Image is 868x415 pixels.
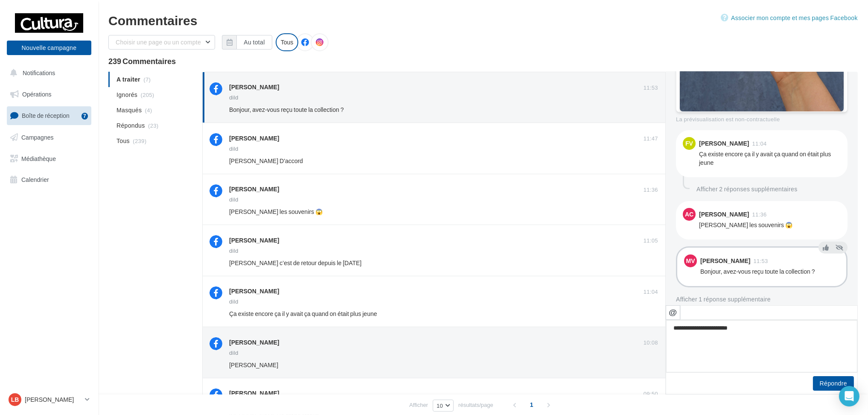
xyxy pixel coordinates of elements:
div: dild [229,299,239,304]
span: LB [11,395,19,404]
span: (4) [145,107,152,114]
span: Bonjour, avez-vous reçu toute la collection ? [229,106,344,113]
button: Au total [236,35,272,50]
div: [PERSON_NAME] [229,389,279,397]
span: Médiathèque [21,155,56,162]
span: Ça existe encore ça il y avait ça quand on était plus jeune [229,310,377,317]
a: Calendrier [5,171,93,189]
span: 11:05 [644,237,658,245]
a: Médiathèque [5,150,93,168]
span: 11:53 [644,84,658,92]
span: 11:36 [752,212,766,217]
a: Opérations [5,85,93,103]
a: LB [PERSON_NAME] [7,392,91,408]
button: Répondre [813,376,854,391]
div: dild [229,146,239,152]
span: FV [685,139,693,148]
a: Campagnes [5,129,93,146]
div: [PERSON_NAME] [699,211,749,217]
span: AC [685,210,693,219]
p: [PERSON_NAME] [25,395,82,404]
button: Au total [222,35,272,50]
div: [PERSON_NAME] les souvenirs 😱 [699,221,841,229]
div: [PERSON_NAME] [229,185,279,193]
span: [PERSON_NAME] [229,361,278,368]
div: Ça existe encore ça il y avait ça quand on était plus jeune [699,150,841,167]
span: Tous [117,137,130,145]
div: dild [229,95,239,100]
div: [PERSON_NAME] [700,258,750,264]
button: Afficher 2 réponses supplémentaires [693,184,801,194]
a: Boîte de réception7 [5,106,93,125]
div: La prévisualisation est non-contractuelle [676,112,848,123]
div: Commentaires [108,14,858,26]
a: Associer mon compte et mes pages Facebook [721,13,858,23]
span: Afficher [409,401,428,409]
span: Campagnes [21,134,54,141]
span: Ignorés [117,91,137,99]
span: résultats/page [458,401,493,409]
div: Bonjour, avez-vous reçu toute la collection ? [700,267,839,276]
span: 11:04 [644,288,658,296]
button: Choisir une page ou un compte [108,35,215,50]
span: (205) [141,91,154,98]
span: 10:08 [644,339,658,347]
span: Opérations [22,91,51,98]
button: Afficher 1 réponse supplémentaire [676,294,771,304]
div: 239 Commentaires [108,57,858,65]
div: dild [229,350,239,356]
span: [PERSON_NAME] les souvenirs 😱 [229,208,323,215]
div: [PERSON_NAME] [229,338,279,347]
span: 11:36 [644,186,658,194]
div: dild [229,197,239,202]
span: 11:47 [644,135,658,143]
div: [PERSON_NAME] [699,140,749,146]
div: 7 [82,113,88,120]
span: Calendrier [21,176,49,183]
button: Nouvelle campagne [7,41,91,55]
span: Notifications [23,69,55,76]
div: [PERSON_NAME] [229,287,279,295]
span: [PERSON_NAME] c’est de retour depuis le [DATE] [229,259,361,266]
span: 10 [437,402,443,409]
button: 10 [433,400,454,412]
div: Tous [276,33,299,51]
span: Mv [686,257,695,265]
div: [PERSON_NAME] [229,236,279,245]
span: Répondus [117,121,145,130]
span: 1 [525,398,539,412]
i: @ [669,308,677,316]
span: 11:04 [752,141,766,146]
span: Choisir une page ou un compte [116,38,201,46]
div: dild [229,248,239,254]
span: 11:53 [753,258,768,264]
button: Notifications [5,64,90,82]
span: [PERSON_NAME] D'accord [229,157,303,164]
span: (23) [148,122,158,129]
span: Masqués [117,106,142,114]
span: 09:50 [644,390,658,398]
span: Boîte de réception [22,112,70,119]
div: Open Intercom Messenger [839,386,859,406]
div: [PERSON_NAME] [229,83,279,91]
span: (239) [133,137,146,144]
div: [PERSON_NAME] [229,134,279,143]
button: @ [666,305,680,320]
